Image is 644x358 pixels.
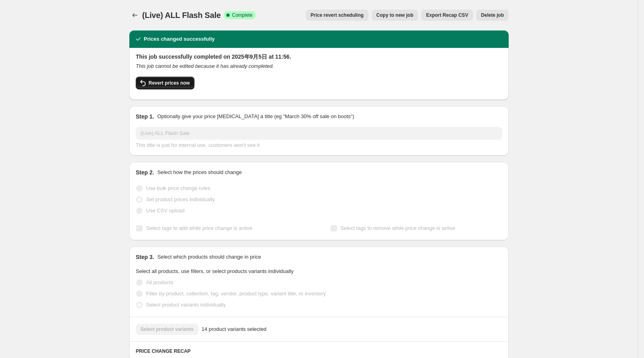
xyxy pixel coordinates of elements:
[136,63,274,69] i: This job cannot be edited because it has already completed.
[481,12,504,18] span: Delete job
[136,268,293,274] span: Select all products, use filters, or select products variants individually
[157,168,242,176] p: Select how the prices should change
[136,77,194,89] button: Revert prices now
[146,225,252,231] span: Select tags to add while price change is active
[306,10,369,21] button: Price revert scheduling
[476,10,509,21] button: Delete job
[146,185,210,191] span: Use bulk price change rules
[136,253,154,261] h2: Step 3.
[129,10,141,21] button: Price change jobs
[202,325,267,333] span: 14 product variants selected
[426,12,468,18] span: Export Recap CSV
[421,10,473,21] button: Export Recap CSV
[142,11,221,20] span: (Live) ALL Flash Sale
[146,291,326,297] span: Filter by product, collection, tag, vendor, product type, variant title, or inventory
[136,348,502,354] h6: PRICE CHANGE RECAP
[232,12,252,18] span: Complete
[136,142,260,148] span: This title is just for internal use, customers won't see it
[341,225,456,231] span: Select tags to remove while price change is active
[157,113,354,121] p: Optionally give your price [MEDICAL_DATA] a title (eg "March 30% off sale on boots")
[146,208,184,214] span: Use CSV upload
[157,253,261,261] p: Select which products should change in price
[311,12,364,18] span: Price revert scheduling
[376,12,414,18] span: Copy to new job
[146,302,226,308] span: Select product variants individually
[149,80,190,86] span: Revert prices now
[146,196,215,202] span: Set product prices individually
[136,127,502,140] input: 30% off holiday sale
[136,113,154,121] h2: Step 1.
[146,279,173,285] span: All products
[144,35,215,43] h2: Prices changed successfully
[136,53,502,61] h2: This job successfully completed on 2025年9月5日 at 11:56.
[372,10,418,21] button: Copy to new job
[136,168,154,176] h2: Step 2.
